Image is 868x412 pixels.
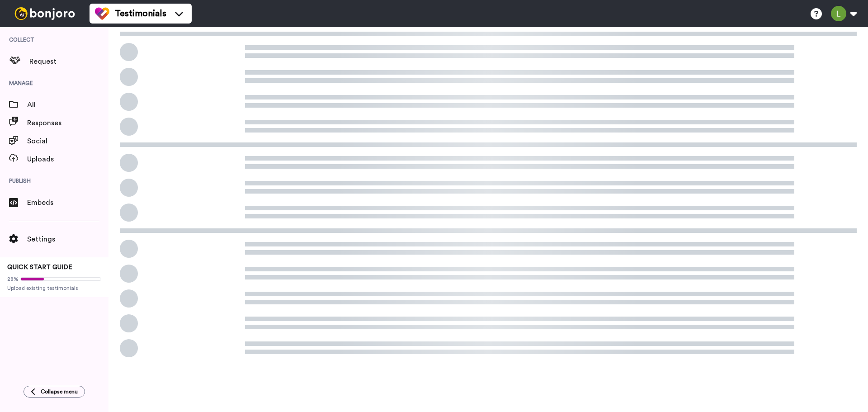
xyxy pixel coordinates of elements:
span: Request [29,56,108,67]
span: Testimonials [115,7,166,20]
img: tm-color.svg [95,6,109,21]
span: QUICK START GUIDE [7,264,72,270]
button: Collapse menu [24,386,85,398]
span: 28% [7,275,19,283]
span: Social [27,136,108,147]
span: Upload existing testimonials [7,284,101,292]
span: Embeds [27,197,108,208]
span: Settings [27,234,108,245]
span: All [27,99,108,110]
span: Collapse menu [41,388,78,395]
img: bj-logo-header-white.svg [11,7,79,20]
span: Responses [27,118,108,128]
span: Uploads [27,154,108,165]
